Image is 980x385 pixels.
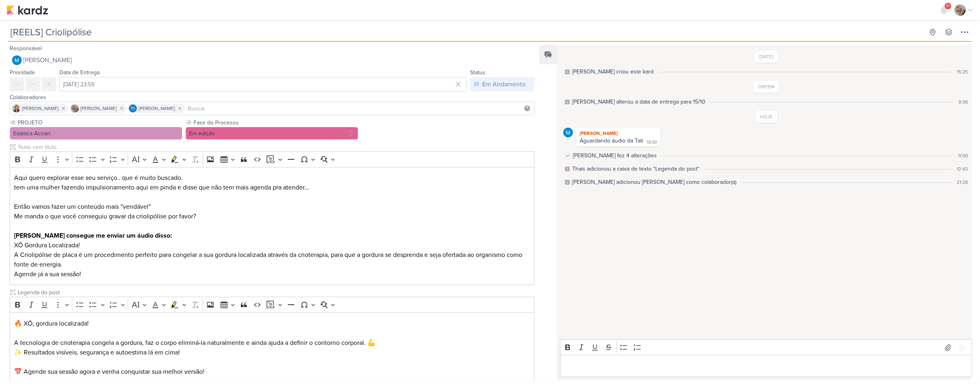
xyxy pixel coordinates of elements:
[482,79,526,89] div: Em Andamento
[10,167,534,285] div: Editor editing area: main
[14,240,530,269] p: XÔ Gordura Localizada! A Criolipólise de placa é um procedimento perfeito para congelar a sua gor...
[580,137,643,144] div: Aguardando áudio da Tati
[10,69,35,76] label: Prioridade
[129,104,137,112] div: Thais de carvalho
[8,25,924,39] input: Kard Sem Título
[130,107,135,111] p: Td
[139,105,175,112] span: [PERSON_NAME]
[59,77,467,92] input: Select a date
[10,45,42,52] label: Responsável
[572,98,705,106] div: MARIANA alterou a data de entrega para 15/10
[647,139,657,146] div: 10:59
[954,4,966,16] img: Sarah Violante
[10,151,534,167] div: Editor toolbar
[10,93,534,102] div: Colaboradores
[578,129,658,137] div: [PERSON_NAME]
[14,367,530,377] p: 📅 Agende sua sessão agora e venha conquistar sua melhor versão!
[17,118,182,127] label: PROJETO
[958,98,968,106] div: 9:36
[22,105,59,112] span: [PERSON_NAME]
[23,55,72,65] span: [PERSON_NAME]
[470,69,485,76] label: Status
[946,3,950,9] span: 9+
[565,100,570,104] div: Este log é visível à todos no kard
[14,269,530,279] p: Agende já a sua sessão!
[12,104,20,112] img: Tatiane Acciari
[958,152,968,159] div: 11:00
[957,68,968,75] div: 15:25
[572,165,699,173] div: Thais adicionou a caixa de texto "Legenda do post"
[16,288,534,297] input: Texto sem título
[10,127,182,140] button: Estética Acciari
[12,55,22,65] img: MARIANA MIRANDA
[573,151,657,160] div: [PERSON_NAME] fez 4 alterações
[6,5,48,15] img: kardz.app
[14,232,172,240] strong: [PERSON_NAME] consegue me enviar um áudio disso:
[80,105,117,112] span: [PERSON_NAME]
[572,67,654,76] div: MARIANA criou este kard
[14,348,530,357] p: ✨ Resultados visíveis, segurança e autoestima lá em cima!
[957,165,968,173] div: 12:43
[186,104,532,113] input: Buscar
[565,167,570,171] div: Este log é visível à todos no kard
[470,77,534,92] button: Em Andamento
[185,127,358,140] button: Em edição
[572,178,736,186] div: MARIANA adicionou Sarah como colaborador(a)
[560,355,972,377] div: Editor editing area: main
[14,202,530,221] p: Então vamos fazer um conteúdo mais “vendável” Me manda o que você conseguiu gravar da criolipólis...
[16,143,534,151] input: Texto sem título
[193,118,358,127] label: Fase do Processo
[71,104,79,112] img: Sarah Violante
[14,173,530,192] p: Aqui quero explorar esse seu serviço.. que é muito buscado. tem uma mulher fazendo impulsionament...
[565,180,570,185] div: Este log é visível à todos no kard
[59,69,100,76] label: Data de Entrega
[14,338,530,348] p: A tecnologia de crioterapia congela a gordura, faz o corpo eliminá-la naturalmente e ainda ajuda ...
[563,128,573,137] img: MARIANA MIRANDA
[14,319,530,328] p: 🔥 XÔ, gordura localizada!
[560,340,972,355] div: Editor toolbar
[957,179,968,186] div: 21:28
[10,297,534,312] div: Editor toolbar
[10,53,534,67] button: [PERSON_NAME]
[565,69,570,74] div: Este log é visível à todos no kard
